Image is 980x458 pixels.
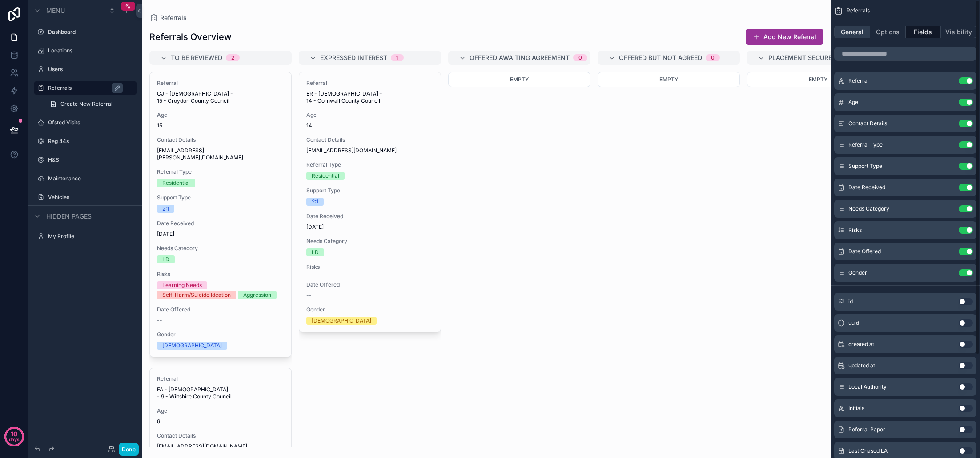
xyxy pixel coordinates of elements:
[848,141,883,148] span: Referral Type
[149,13,187,22] a: Referrals
[306,112,434,119] span: Age
[157,418,284,425] span: 9
[162,342,222,350] div: [DEMOGRAPHIC_DATA]
[941,26,976,38] button: Visibility
[231,54,234,61] div: 2
[306,306,434,313] span: Gender
[306,213,434,220] span: Date Received
[157,112,284,119] span: Age
[848,426,885,433] span: Referral Paper
[312,198,318,206] div: 2:1
[848,298,853,305] span: id
[578,54,582,61] div: 0
[162,281,202,289] div: Learning Needs
[162,205,169,213] div: 2:1
[306,292,312,299] span: --
[157,194,284,201] span: Support Type
[48,194,135,201] label: Vehicles
[510,76,529,83] span: Empty
[157,386,284,400] span: FA - [DEMOGRAPHIC_DATA] - 9 - Wiltshire County Council
[306,238,434,245] span: Needs Category
[160,13,187,22] span: Referrals
[848,319,859,327] span: uuid
[848,184,885,191] span: Date Received
[711,54,715,61] div: 0
[847,7,870,14] span: Referrals
[312,248,319,256] div: LD
[848,362,875,369] span: updated at
[157,375,284,382] span: Referral
[44,97,137,111] a: Create New Referral
[306,147,434,154] span: [EMAIL_ADDRESS][DOMAIN_NAME]
[48,28,135,36] label: Dashboard
[48,119,135,126] label: Ofsted Visits
[746,29,823,45] button: Add New Referral
[48,156,135,163] label: H&S
[171,53,222,62] span: To Be Reviewed
[157,245,284,252] span: Needs Category
[306,161,434,168] span: Referral Type
[48,84,132,92] label: Referrals
[809,76,827,83] span: Empty
[157,231,284,238] span: [DATE]
[157,443,284,457] span: [EMAIL_ADDRESS][DOMAIN_NAME] Password: [SECURITY_DATA]
[149,31,232,43] h1: Referrals Overview
[157,331,284,338] span: Gender
[306,136,434,143] span: Contact Details
[848,120,887,127] span: Contact Details
[306,281,434,288] span: Date Offered
[157,432,284,439] span: Contact Details
[48,175,135,182] a: Maintenance
[306,263,434,271] span: Risks
[162,291,231,299] div: Self-Harm/Suicide Ideation
[157,306,284,313] span: Date Offered
[157,80,284,87] span: Referral
[157,220,284,227] span: Date Received
[48,47,135,54] a: Locations
[870,26,906,38] button: Options
[299,72,441,332] a: ReferralER - [DEMOGRAPHIC_DATA] - 14 - Cornwall County CouncilAge14Contact Details[EMAIL_ADDRESS]...
[48,66,135,73] label: Users
[848,405,864,412] span: Initials
[157,122,284,129] span: 15
[157,317,162,324] span: --
[162,179,190,187] div: Residential
[470,53,570,62] span: Offered Awaiting Agreement
[48,138,135,145] label: Reg 44s
[834,26,870,38] button: General
[848,269,867,276] span: Gender
[306,80,434,87] span: Referral
[848,341,874,348] span: created at
[848,99,858,106] span: Age
[396,54,398,61] div: 1
[848,383,887,390] span: Local Authority
[149,72,292,357] a: ReferralCJ - [DEMOGRAPHIC_DATA] - 15 - Croydon County CouncilAge15Contact Details[EMAIL_ADDRESS][...
[157,271,284,278] span: Risks
[11,430,17,438] p: 10
[9,433,20,446] p: days
[157,90,284,104] span: CJ - [DEMOGRAPHIC_DATA] - 15 - Croydon County Council
[157,168,284,175] span: Referral Type
[46,212,92,221] span: Hidden pages
[157,136,284,143] span: Contact Details
[157,147,284,161] span: [EMAIL_ADDRESS][PERSON_NAME][DOMAIN_NAME]
[306,122,434,129] span: 14
[619,53,702,62] span: Offered But Not Agreed
[162,255,169,263] div: LD
[848,248,881,255] span: Date Offered
[320,53,387,62] span: Expressed Interest
[60,100,112,108] span: Create New Referral
[306,223,434,231] span: [DATE]
[48,233,135,240] label: My Profile
[906,26,941,38] button: Fields
[119,443,139,456] button: Done
[157,407,284,414] span: Age
[768,53,836,62] span: Placement Secured
[243,291,271,299] div: Aggression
